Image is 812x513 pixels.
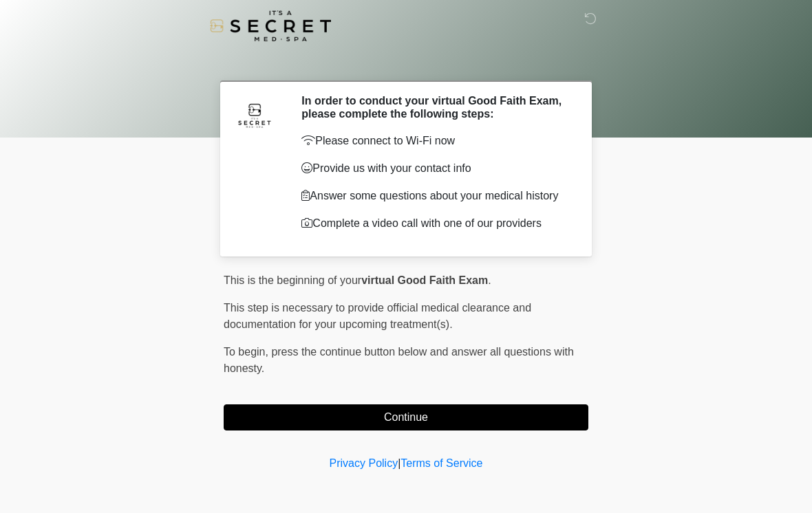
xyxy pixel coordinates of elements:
[301,215,568,232] p: Complete a video call with one of our providers
[210,10,331,41] img: It's A Secret Med Spa Logo
[301,160,568,177] p: Provide us with your contact info
[234,94,275,135] img: Agent Avatar
[330,457,398,469] a: Privacy Policy
[488,274,491,286] span: .
[301,94,568,120] h2: In order to conduct your virtual Good Faith Exam, please complete the following steps:
[224,274,361,286] span: This is the beginning of your
[398,457,400,469] a: |
[224,302,531,330] span: This step is necessary to provide official medical clearance and documentation for your upcoming ...
[361,274,488,286] strong: virtual Good Faith Exam
[400,457,482,469] a: Terms of Service
[301,133,568,149] p: Please connect to Wi-Fi now
[224,346,574,374] span: press the continue button below and answer all questions with honesty.
[213,50,599,75] h1: ‎ ‎
[301,188,568,204] p: Answer some questions about your medical history
[224,346,271,358] span: To begin,
[224,404,588,430] button: Continue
